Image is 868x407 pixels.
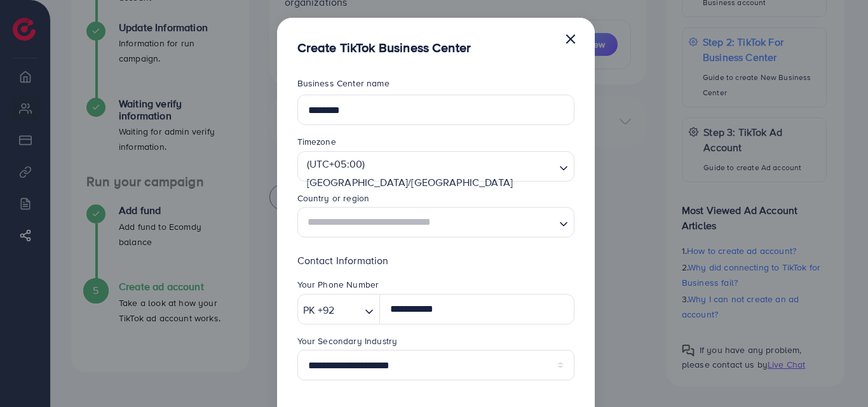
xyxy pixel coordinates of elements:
[297,253,574,268] p: Contact Information
[297,207,574,237] div: Search for option
[297,335,398,347] label: Your Secondary Industry
[303,194,554,214] input: Search for option
[338,300,360,320] input: Search for option
[297,77,574,95] legend: Business Center name
[297,135,336,148] label: Timezone
[297,38,471,57] h5: Create TikTok Business Center
[297,294,381,324] div: Search for option
[303,301,315,319] span: PK
[318,301,334,319] span: +92
[297,278,379,291] label: Your Phone Number
[297,192,370,204] label: Country or region
[303,211,554,234] input: Search for option
[297,151,574,182] div: Search for option
[564,25,577,51] button: Close
[304,155,553,192] span: (UTC+05:00) [GEOGRAPHIC_DATA]/[GEOGRAPHIC_DATA]
[814,350,858,397] iframe: Chat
